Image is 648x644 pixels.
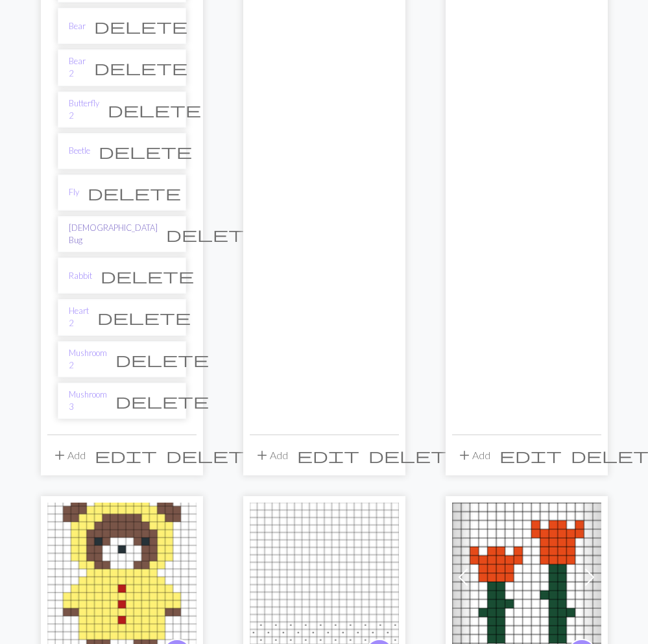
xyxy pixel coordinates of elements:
button: Delete [364,443,466,468]
button: Delete chart [92,263,202,288]
button: Edit [293,443,364,468]
button: Delete chart [86,55,196,80]
button: Add [250,443,293,468]
span: add [457,446,472,464]
i: Edit [499,447,562,463]
span: edit [95,446,157,464]
span: delete [94,17,187,35]
span: delete [166,446,259,464]
span: delete [115,392,209,410]
button: Add [47,443,90,468]
span: delete [108,101,201,119]
span: delete [101,267,194,285]
a: Beetle [69,145,90,157]
span: edit [499,446,562,464]
a: Bear [69,20,86,32]
i: Edit [95,447,157,463]
a: Flower A [452,569,601,582]
a: Rabbit [69,270,92,282]
span: add [52,446,67,464]
span: delete [368,446,462,464]
button: Delete chart [86,14,196,38]
button: Delete chart [158,222,268,246]
button: Delete [162,443,264,468]
span: edit [297,446,359,464]
a: Mushroom 2 [69,347,107,372]
button: Delete chart [107,388,217,413]
i: Edit [297,447,359,463]
span: delete [97,308,191,326]
span: delete [88,184,181,202]
a: Heart 2 [69,305,89,329]
span: delete [166,225,259,243]
span: delete [94,58,187,77]
button: Delete chart [99,97,210,122]
button: Edit [495,443,566,468]
button: Delete chart [89,305,199,329]
a: Bear [47,569,197,582]
a: [DEMOGRAPHIC_DATA] Bug [69,222,158,246]
a: Dish [250,569,399,582]
button: Delete chart [107,347,217,372]
a: Butterfly 2 [69,97,99,122]
span: delete [115,350,209,368]
a: Bear 2 [69,55,86,80]
span: add [254,446,270,464]
button: Edit [90,443,162,468]
button: Add [452,443,495,468]
span: delete [99,142,192,160]
button: Delete chart [79,180,189,205]
a: Fly [69,186,79,198]
a: Mushroom 3 [69,388,107,413]
button: Delete chart [90,139,200,163]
